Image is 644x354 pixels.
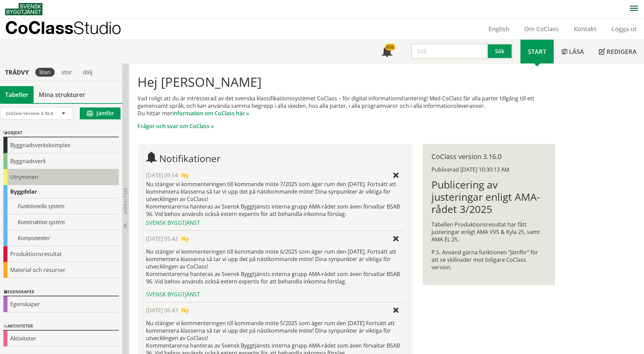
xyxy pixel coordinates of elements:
a: Start [520,40,554,63]
p: Vad roligt att du är intresserad av det svenska klassifikationssystemet CoClass – för digital inf... [137,95,555,117]
span: Ny [181,172,189,179]
input: Sök [411,43,488,59]
span: [DATE] 06.43 [146,307,178,314]
div: Aktiviteter [3,322,119,331]
a: Mina strukturer [34,86,90,103]
button: Sök [488,43,513,59]
div: Byggnadsverkskomplex [3,137,119,153]
div: Komponenter [3,230,119,246]
a: English [481,25,517,33]
div: Produktionsresultat [3,246,119,262]
p: Tabellen Produktionsresultat har fått justeringar enligt AMA VVS & Kyla 25, samt AMA EL 25. [431,221,546,243]
a: Frågor och svar om CoClass » [137,122,214,130]
div: Publicerad [DATE] 10:30:13 AM [431,166,546,173]
div: Byggnadsverk [3,153,119,169]
img: Svensk Byggtjänst [5,3,42,15]
div: Material och resurser [3,262,119,278]
p: Nu stänger vi kommenteringen till kommande möte 6/2025 som äger rum den [DATE]. Fortsätt att komm... [146,248,404,285]
span: [DATE] 09.54 [146,172,178,179]
span: Ny [181,307,189,314]
a: CoClassStudio [5,18,136,39]
div: stor [57,68,76,77]
span: [DATE] 05.42 [146,235,178,242]
div: Byggdelar [3,185,119,198]
div: Aktiviteter [3,331,119,347]
div: Konstruktiva system [3,214,119,230]
a: 456 [374,40,400,63]
a: Om CoClass [517,25,566,33]
span: Notifikationer [382,47,392,58]
a: Läsa [554,40,591,63]
div: Funktionella system [3,198,119,214]
div: CoClass version 3.16.0 [431,153,546,160]
span: Dölj trädvy [123,188,128,214]
p: P.S. Använd gärna funktionen ”Jämför” för att se skillnader mot tidigare CoClass version. [431,249,546,271]
a: Redigera [591,40,644,63]
div: Egenskaper [3,296,119,312]
span: Redigera [607,47,637,56]
div: 456 [385,44,395,51]
div: Svensk Byggtjänst [146,219,404,227]
span: Notifikationer [159,152,220,165]
div: Utrymmen [3,169,119,185]
span: Start [528,47,546,56]
a: information om CoClass här » [172,110,249,117]
div: dölj [79,68,96,77]
div: Objekt [3,129,119,137]
span: CoClass Version 3.16.0 [6,110,53,116]
span: Läsa [569,47,584,56]
p: CoClass [5,24,121,32]
div: liten [35,68,55,77]
h1: Publicering av justeringar enligt AMA-rådet 3/2025 [431,179,546,215]
div: Nu stänger vi kommenteringen till kommande möte 7/2025 som äger rum den [DATE]. Fortsätt att komm... [146,180,404,218]
h1: Hej [PERSON_NAME] [137,74,555,89]
span: Ny [181,235,189,242]
a: Logga ut [604,25,644,33]
button: Jämför [80,107,121,119]
span: Studio [73,18,121,38]
div: Svensk Byggtjänst [146,291,404,298]
a: Kontakt [566,25,604,33]
div: Egenskaper [3,288,119,296]
div: Trädvy [1,68,33,76]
